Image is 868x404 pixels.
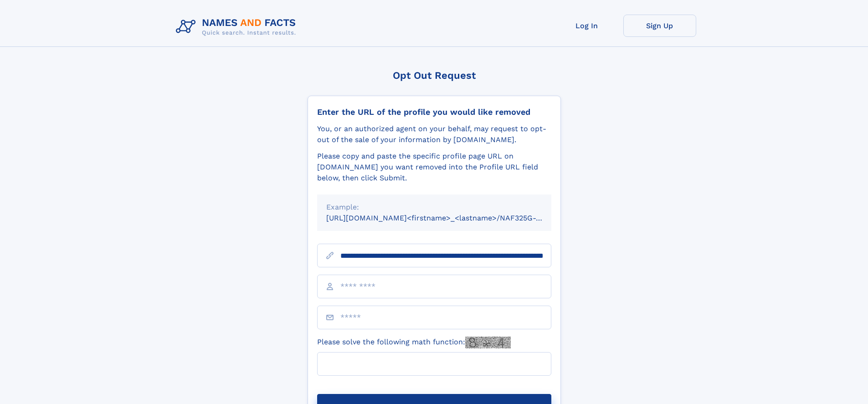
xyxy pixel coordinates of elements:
[550,15,623,37] a: Log In
[308,70,561,81] div: Opt Out Request
[317,337,511,348] label: Please solve the following math function:
[317,107,551,117] div: Enter the URL of the profile you would like removed
[623,15,696,37] a: Sign Up
[326,202,542,213] div: Example:
[317,123,551,145] div: You, or an authorized agent on your behalf, may request to opt-out of the sale of your informatio...
[172,15,303,39] img: Logo Names and Facts
[317,151,551,184] div: Please copy and paste the specific profile page URL on [DOMAIN_NAME] you want removed into the Pr...
[326,214,569,222] small: [URL][DOMAIN_NAME]<firstname>_<lastname>/NAF325G-xxxxxxxx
